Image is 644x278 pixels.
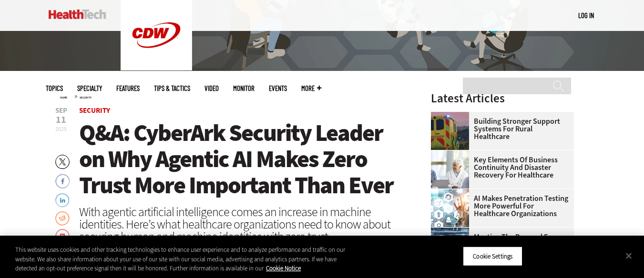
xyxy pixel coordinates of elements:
div: With agentic artificial intelligence comes an increase in machine identities. Here’s what healthc... [79,206,406,243]
a: Security [79,106,110,115]
a: engineer with laptop overlooking data center [431,228,474,235]
span: Specialty [77,85,102,92]
span: 2025 [55,125,67,133]
span: Sep [55,107,67,114]
img: engineer with laptop overlooking data center [431,228,469,266]
span: Q&A: CyberArk Security Leader on Why Agentic AI Makes Zero Trust More Important Than Ever [79,117,393,201]
a: Building Stronger Support Systems for Rural Healthcare [431,118,568,140]
span: Topics [46,85,63,92]
img: Healthcare and hacking concept [431,189,469,227]
a: Features [116,85,140,92]
a: incident response team discusses around a table [431,150,474,158]
a: Meeting the Demand for Modern Data Centers in Healthcare [431,233,568,256]
h3: Latest Articles [431,92,574,104]
img: incident response team discusses around a table [431,150,469,189]
div: User menu [578,10,594,20]
a: Log in [578,11,594,20]
a: MonITor [233,85,255,92]
a: Key Elements of Business Continuity and Disaster Recovery for Healthcare [431,156,568,179]
a: AI Makes Penetration Testing More Powerful for Healthcare Organizations [431,195,568,218]
a: More information about your privacy [266,264,301,272]
a: Events [269,85,287,92]
div: This website uses cookies and other tracking technologies to enhance user experience and to analy... [15,245,354,273]
a: ambulance driving down country road at sunset [431,112,474,119]
a: Video [204,85,219,92]
img: ambulance driving down country road at sunset [431,112,469,150]
span: More [301,85,321,92]
a: CDW [121,63,192,73]
a: Tips & Tactics [154,85,190,92]
button: Close [618,245,639,266]
a: Healthcare and hacking concept [431,189,474,197]
button: Cookie Settings [463,246,522,266]
span: 11 [55,115,67,125]
img: Home [49,10,106,19]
